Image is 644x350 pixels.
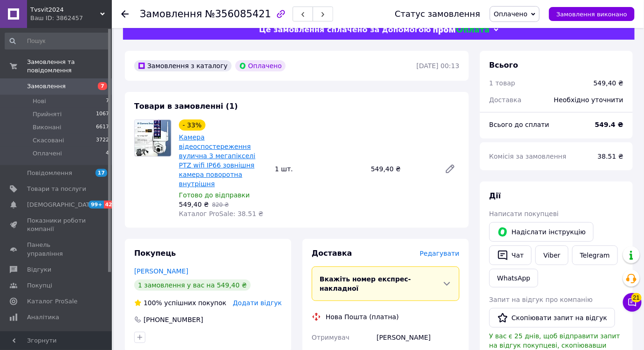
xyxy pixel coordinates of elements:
[489,61,518,70] span: Всього
[104,201,115,209] span: 42
[33,97,46,105] span: Нові
[489,308,615,328] button: Скопіювати запит на відгук
[323,312,401,322] div: Нова Пошта (платна)
[144,299,162,307] span: 100%
[235,60,286,71] div: Оплачено
[134,102,238,111] span: Товари в замовленні (1)
[623,293,642,312] button: Чат з покупцем21
[96,136,109,145] span: 3722
[367,162,437,175] div: 549,40 ₴
[89,201,104,209] span: 99+
[27,82,66,91] span: Замовлення
[489,121,549,128] span: Всього до сплати
[27,169,72,177] span: Повідомлення
[96,169,107,177] span: 17
[134,280,251,291] div: 1 замовлення у вас на 549,40 ₴
[27,217,86,233] span: Показники роботи компанії
[5,33,110,49] input: Пошук
[489,210,559,217] span: Написати покупцеві
[489,222,594,242] button: Надіслати інструкцію
[134,298,226,308] div: успішних покупок
[27,313,59,322] span: Аналітика
[631,293,642,302] span: 21
[489,245,532,265] button: Чат
[494,10,528,18] span: Оплачено
[548,90,629,110] div: Необхідно уточнити
[489,79,515,87] span: 1 товар
[179,210,263,217] span: Каталог ProSale: 38.51 ₴
[233,299,282,307] span: Додати відгук
[134,267,188,275] a: [PERSON_NAME]
[27,201,96,209] span: [DEMOGRAPHIC_DATA]
[27,329,86,346] span: Управління сайтом
[134,249,176,258] span: Покупець
[489,296,593,303] span: Запит на відгук про компанію
[395,9,480,19] div: Статус замовлення
[420,250,459,257] span: Редагувати
[121,9,129,19] div: Повернутися назад
[27,241,86,258] span: Панель управління
[27,58,112,75] span: Замовлення та повідомлення
[33,136,64,145] span: Скасовані
[98,82,107,90] span: 7
[417,62,459,70] time: [DATE] 00:13
[140,8,202,20] span: Замовлення
[96,110,109,119] span: 1067
[106,97,109,105] span: 7
[27,266,51,274] span: Відгуки
[33,149,62,158] span: Оплачені
[556,11,627,18] span: Замовлення виконано
[30,6,100,14] span: Tvsvit2024
[96,123,109,132] span: 6617
[489,269,538,287] a: WhatsApp
[489,191,501,200] span: Дії
[549,7,635,21] button: Замовлення виконано
[312,334,349,341] span: Отримувач
[212,202,229,208] span: 820 ₴
[27,185,86,193] span: Товари та послуги
[143,315,204,324] div: [PHONE_NUMBER]
[595,121,623,128] b: 549.4 ₴
[320,275,411,292] span: Вкажіть номер експрес-накладної
[375,329,461,346] div: [PERSON_NAME]
[535,245,568,265] a: Viber
[489,153,567,160] span: Комісія за замовлення
[433,26,489,35] img: evopay logo
[598,153,623,160] span: 38.51 ₴
[594,78,623,88] div: 549,40 ₴
[259,25,431,34] span: Це замовлення сплачено за допомогою
[271,162,367,175] div: 1 шт.
[106,149,109,158] span: 4
[134,60,232,71] div: Замовлення з каталогу
[441,160,459,178] a: Редагувати
[312,249,352,258] span: Доставка
[179,133,255,188] a: Камера відеоспостереження вулична 3 мегапікселі PTZ wifi IP66 зовнішня камера поворотна внутрішня
[489,96,521,104] span: Доставка
[33,123,62,132] span: Виконані
[33,110,62,119] span: Прийняті
[572,245,618,265] a: Telegram
[179,119,206,131] div: - 33%
[179,191,250,199] span: Готово до відправки
[27,297,77,306] span: Каталог ProSale
[27,281,52,290] span: Покупці
[30,14,112,22] div: Ваш ID: 3862457
[135,120,171,156] img: Камера відеоспостереження вулична 3 мегапікселі PTZ wifi IP66 зовнішня камера поворотна внутрішня
[205,8,271,20] span: №356085421
[179,201,209,208] span: 549,40 ₴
